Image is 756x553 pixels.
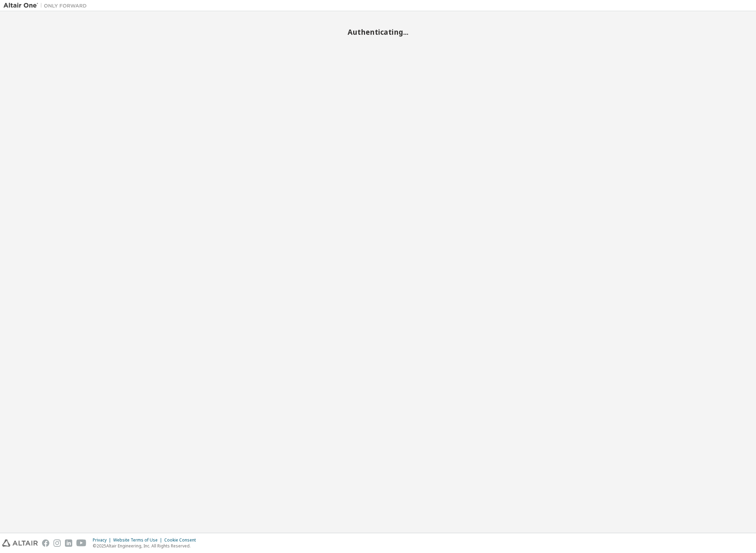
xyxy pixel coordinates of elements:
[3,2,90,9] img: Altair One
[93,537,113,543] div: Privacy
[76,539,86,547] img: youtube.svg
[3,27,753,36] h2: Authenticating...
[42,539,49,547] img: facebook.svg
[65,539,72,547] img: linkedin.svg
[164,537,200,543] div: Cookie Consent
[2,539,38,547] img: altair_logo.svg
[53,539,61,547] img: instagram.svg
[93,543,200,549] p: © 2025 Altair Engineering, Inc. All Rights Reserved.
[113,537,164,543] div: Website Terms of Use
